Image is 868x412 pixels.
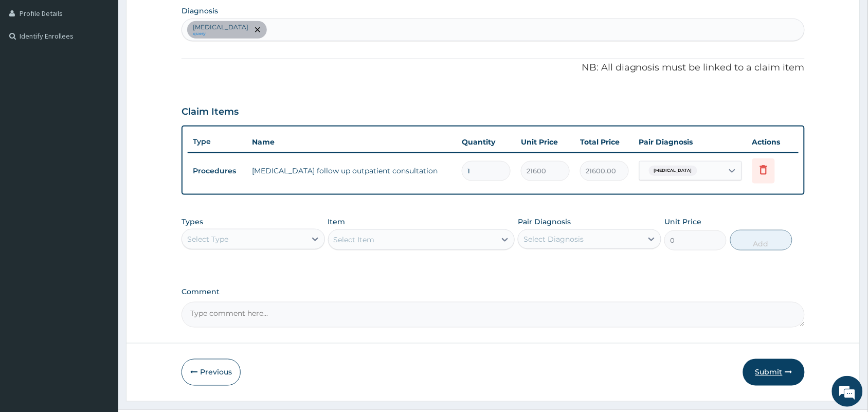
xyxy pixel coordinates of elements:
span: [MEDICAL_DATA] [649,166,697,176]
th: Pair Diagnosis [634,132,747,152]
img: d_794563401_company_1708531726252_794563401 [19,51,42,77]
div: Minimize live chat window [169,5,193,30]
button: Previous [182,359,241,386]
th: Name [247,132,457,152]
th: Quantity [457,132,516,152]
th: Total Price [575,132,634,152]
span: We're online! [60,130,142,234]
div: Select Diagnosis [523,234,584,244]
label: Diagnosis [182,6,218,16]
td: [MEDICAL_DATA] follow up outpatient consultation [247,160,457,181]
span: remove selection option [253,25,262,34]
label: Unit Price [664,217,701,227]
h3: Claim Items [182,106,239,118]
td: Procedures [188,162,247,181]
label: Comment [182,288,805,296]
div: Chat with us now [53,58,173,71]
p: [MEDICAL_DATA] [193,23,248,31]
p: NB: All diagnosis must be linked to a claim item [182,61,805,75]
button: Add [730,230,792,250]
div: Select Type [187,234,228,244]
label: Item [328,217,346,227]
label: Types [182,218,203,226]
textarea: Type your message and hit 'Enter' [5,281,196,317]
label: Pair Diagnosis [518,217,571,227]
small: query [193,31,248,37]
button: Submit [743,359,805,386]
th: Unit Price [516,132,575,152]
th: Actions [747,132,799,152]
th: Type [188,132,247,151]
